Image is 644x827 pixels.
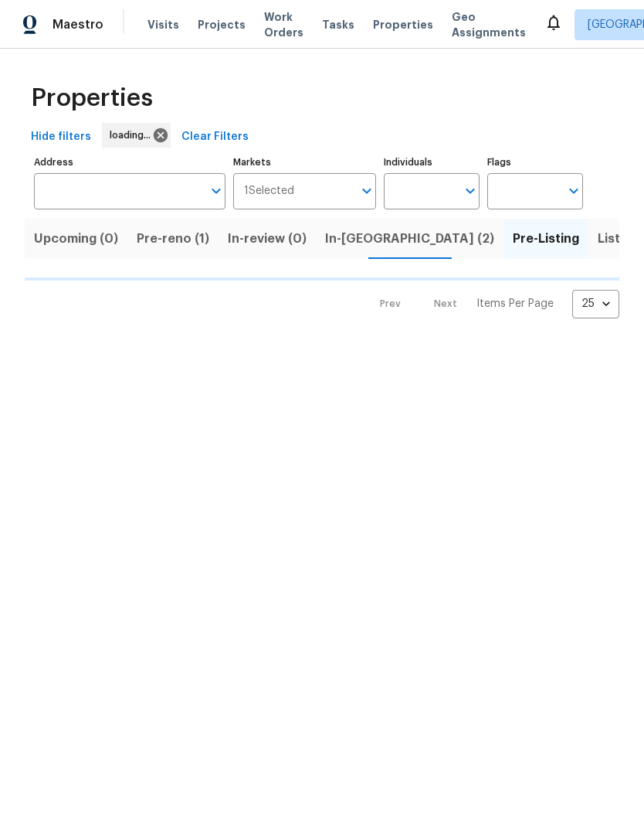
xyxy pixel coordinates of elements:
[110,128,157,143] span: loading...
[31,128,91,147] span: Hide filters
[228,228,307,250] span: In-review (0)
[459,180,481,202] button: Open
[384,158,480,167] label: Individuals
[365,290,619,318] nav: Pagination Navigation
[356,180,378,202] button: Open
[31,90,153,106] span: Properties
[373,17,433,32] span: Properties
[53,17,103,32] span: Maestro
[25,123,97,151] button: Hide filters
[264,9,303,40] span: Work Orders
[322,19,354,30] span: Tasks
[102,123,171,148] div: loading...
[513,228,579,250] span: Pre-Listing
[452,9,526,40] span: Geo Assignments
[175,123,255,151] button: Clear Filters
[181,128,249,147] span: Clear Filters
[205,180,227,202] button: Open
[137,228,209,250] span: Pre-reno (1)
[325,228,494,250] span: In-[GEOGRAPHIC_DATA] (2)
[563,180,585,202] button: Open
[233,158,377,167] label: Markets
[34,158,225,167] label: Address
[34,228,118,250] span: Upcoming (0)
[147,17,179,32] span: Visits
[572,284,619,324] div: 25
[476,296,554,311] p: Items Per Page
[244,185,294,198] span: 1 Selected
[198,17,246,32] span: Projects
[487,158,583,167] label: Flags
